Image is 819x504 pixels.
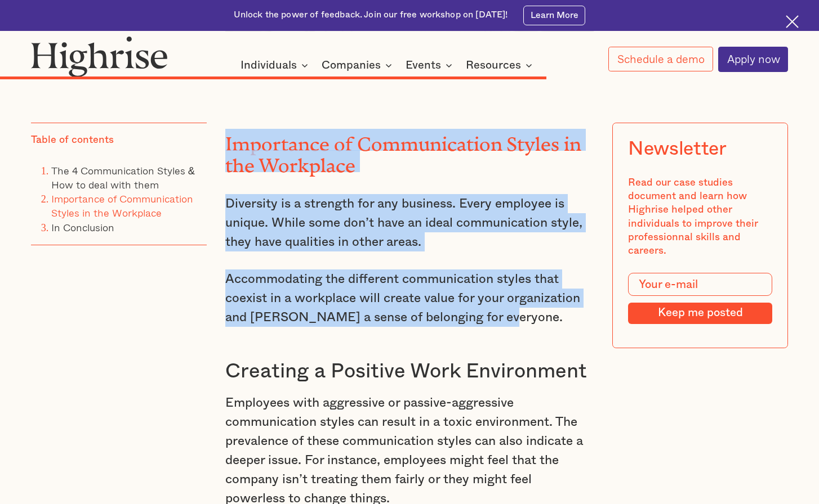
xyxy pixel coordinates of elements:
div: Resources [466,58,521,72]
h3: Creating a Positive Work Environment [225,359,593,384]
form: Modal Form [628,273,772,323]
a: Apply now [718,47,789,72]
a: In Conclusion [51,219,114,235]
div: Table of contents [31,133,114,147]
img: Cross icon [786,15,799,28]
p: Diversity is a strength for any business. Every employee is unique. While some don’t have an idea... [225,194,593,251]
div: Events [406,58,441,72]
p: Accommodating the different communication styles that coexist in a workplace will create value fo... [225,269,593,327]
div: Individuals [241,58,297,72]
a: The 4 Communication Styles & How to deal with them [51,163,195,192]
div: Events [406,58,456,72]
div: Unlock the power of feedback. Join our free workshop on [DATE]! [234,9,508,21]
div: Individuals [241,58,311,72]
h2: Importance of Communication Styles in the Workplace [225,129,593,172]
div: Read our case studies document and learn how Highrise helped other individuals to improve their p... [628,176,772,258]
input: Keep me posted [628,303,772,324]
a: Schedule a demo [608,47,713,71]
img: Highrise logo [31,36,168,77]
div: Newsletter [628,138,727,161]
input: Your e-mail [628,273,772,296]
a: Learn More [523,6,586,25]
div: Resources [466,58,536,72]
a: Importance of Communication Styles in the Workplace [51,191,193,220]
div: Companies [322,58,381,72]
div: Companies [322,58,395,72]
